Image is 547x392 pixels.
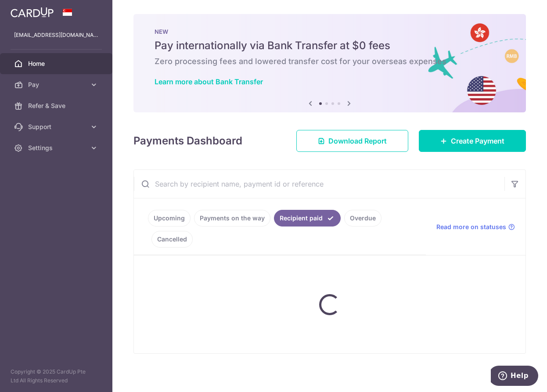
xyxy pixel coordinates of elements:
[155,39,505,53] h5: Pay internationally via Bank Transfer at $0 fees
[28,122,86,131] span: Support
[28,144,86,152] span: Settings
[436,223,506,231] span: Read more on statuses
[28,101,86,110] span: Refer & Save
[419,130,526,152] a: Create Payment
[133,133,242,149] h4: Payments Dashboard
[436,223,515,231] a: Read more on statuses
[155,77,263,86] a: Learn more about Bank Transfer
[14,31,98,40] p: [EMAIL_ADDRESS][DOMAIN_NAME]
[28,59,86,68] span: Home
[133,14,526,112] img: Bank transfer banner
[451,136,504,146] span: Create Payment
[134,170,504,198] input: Search by recipient name, payment id or reference
[155,56,505,67] h6: Zero processing fees and lowered transfer cost for your overseas expenses
[296,130,408,152] a: Download Report
[11,7,54,18] img: CardUp
[28,80,86,89] span: Pay
[491,366,538,388] iframe: Opens a widget where you can find more information
[155,28,505,35] p: NEW
[274,210,341,227] a: Recipient paid
[328,136,387,146] span: Download Report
